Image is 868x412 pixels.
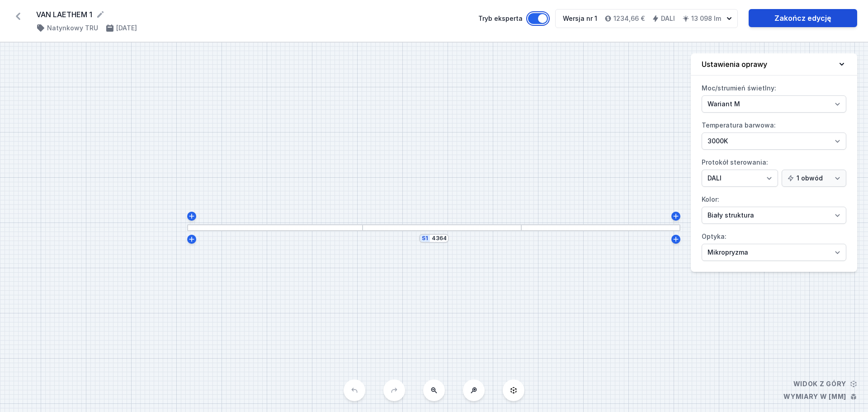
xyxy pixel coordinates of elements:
select: Temperatura barwowa: [702,133,846,150]
h4: [DATE] [116,24,137,33]
button: Ustawienia oprawy [691,53,857,76]
button: Tryb eksperta [528,13,548,24]
select: Kolor: [702,207,846,224]
form: VAN LAETHEM 1 [36,9,467,20]
label: Moc/strumień świetlny: [702,81,846,113]
a: Zakończ edycję [749,9,857,27]
label: Temperatura barwowa: [702,118,846,150]
input: Wymiar [mm] [432,235,446,242]
h4: Natynkowy TRU [47,24,98,33]
h4: 13 098 lm [691,14,721,23]
button: Edytuj nazwę projektu [96,10,105,19]
h4: Ustawienia oprawy [702,59,767,70]
label: Tryb eksperta [478,13,548,24]
label: Protokół sterowania: [702,155,846,187]
label: Kolor: [702,192,846,224]
button: Wersja nr 11234,66 €DALI13 098 lm [555,9,738,28]
div: Wersja nr 1 [563,14,597,23]
select: Moc/strumień świetlny: [702,95,846,113]
h4: DALI [661,14,675,23]
h4: 1234,66 € [613,14,645,23]
select: Protokół sterowania: [702,170,778,187]
select: Optyka: [702,244,846,261]
select: Protokół sterowania: [782,170,846,187]
label: Optyka: [702,229,846,261]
